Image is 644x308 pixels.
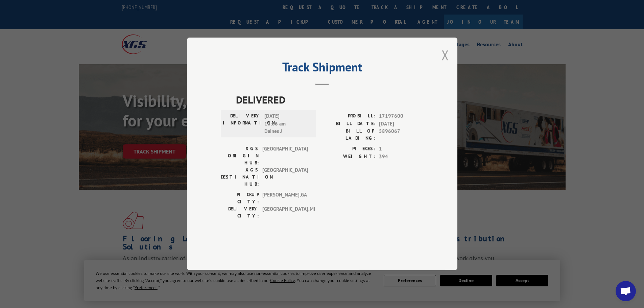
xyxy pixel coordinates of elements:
[322,128,376,142] label: BILL OF LADING:
[379,128,424,142] span: 5896067
[379,120,424,128] span: [DATE]
[322,120,376,128] label: BILL DATE:
[616,281,636,301] div: Open chat
[379,145,424,153] span: 1
[221,167,259,188] label: XGS DESTINATION HUB:
[221,145,259,167] label: XGS ORIGIN HUB:
[322,113,376,120] label: PROBILL:
[379,153,424,161] span: 394
[221,62,424,75] h2: Track Shipment
[262,145,308,167] span: [GEOGRAPHIC_DATA]
[262,167,308,188] span: [GEOGRAPHIC_DATA]
[442,46,449,64] button: Close modal
[221,191,259,206] label: PICKUP CITY:
[262,191,308,206] span: [PERSON_NAME] , GA
[223,113,261,136] label: DELIVERY INFORMATION:
[322,153,376,161] label: WEIGHT:
[221,206,259,220] label: DELIVERY CITY:
[236,92,424,108] span: DELIVERED
[322,145,376,153] label: PIECES:
[264,113,310,136] span: [DATE] 10:06 am Daines J
[379,113,424,120] span: 17197600
[262,206,308,220] span: [GEOGRAPHIC_DATA] , MI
